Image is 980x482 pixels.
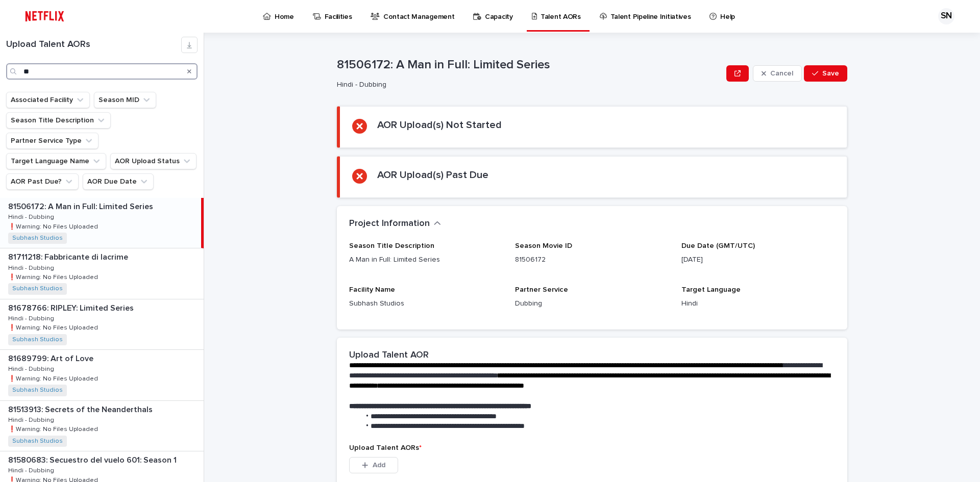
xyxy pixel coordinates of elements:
p: Hindi - Dubbing [8,415,56,424]
a: Subhash Studios [12,235,63,242]
p: ❗️Warning: No Files Uploaded [8,322,100,332]
p: Subhash Studios [349,298,503,309]
a: Subhash Studios [12,336,63,343]
p: 81678766: RIPLEY: Limited Series [8,301,136,313]
p: ❗️Warning: No Files Uploaded [8,221,100,231]
p: Hindi - Dubbing [8,263,56,272]
span: Save [822,70,839,77]
button: Add [349,457,398,473]
button: Project Information [349,218,441,230]
img: ifQbXi3ZQGMSEF7WDB7W [20,6,69,27]
h2: Upload Talent AOR [349,350,429,361]
button: Save [804,65,847,82]
a: Subhash Studios [12,438,63,445]
span: Season Movie ID [515,242,572,249]
button: Season Title Description [6,112,111,129]
span: Upload Talent AORs [349,444,422,451]
span: Facility Name [349,286,395,293]
button: Cancel [753,65,802,82]
p: Hindi - Dubbing [8,212,56,221]
span: Cancel [770,70,793,77]
p: [DATE] [681,255,835,265]
span: Season Title Description [349,242,434,249]
a: Subhash Studios [12,285,63,292]
p: 81506172 [515,255,669,265]
span: Target Language [681,286,741,293]
h2: AOR Upload(s) Past Due [377,169,488,181]
button: AOR Past Due? [6,173,79,190]
h2: Project Information [349,218,430,230]
button: AOR Due Date [83,173,154,190]
span: Due Date (GMT/UTC) [681,242,755,249]
h2: AOR Upload(s) Not Started [377,119,502,131]
h1: Upload Talent AORs [6,39,181,50]
p: ❗️Warning: No Files Uploaded [8,424,100,433]
p: Hindi - Dubbing [8,313,56,322]
p: Hindi - Dubbing [8,465,56,474]
p: ❗️Warning: No Files Uploaded [8,272,100,281]
p: Dubbing [515,298,669,309]
p: 81711218: Fabbricante di lacrime [8,250,130,262]
p: ❗️Warning: No Files Uploaded [8,373,100,383]
p: 81506172: A Man in Full: Limited Series [8,200,155,212]
button: Associated Facility [6,92,90,108]
p: 81513913: Secrets of the Neanderthals [8,403,155,415]
span: Partner Service [515,286,568,293]
input: Search [6,63,198,80]
a: Subhash Studios [12,387,63,394]
button: Target Language Name [6,153,106,169]
button: Season MID [94,92,156,108]
p: Hindi [681,298,835,309]
p: 81689799: Art of Love [8,352,95,364]
p: Hindi - Dubbing [8,364,56,373]
button: AOR Upload Status [110,153,197,169]
p: 81506172: A Man in Full: Limited Series [337,58,722,72]
p: A Man in Full: Limited Series [349,255,503,265]
span: Add [373,462,385,469]
div: SN [938,8,954,24]
p: Hindi - Dubbing [337,81,718,89]
button: Partner Service Type [6,133,99,149]
p: 81580683: Secuestro del vuelo 601: Season 1 [8,453,179,465]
